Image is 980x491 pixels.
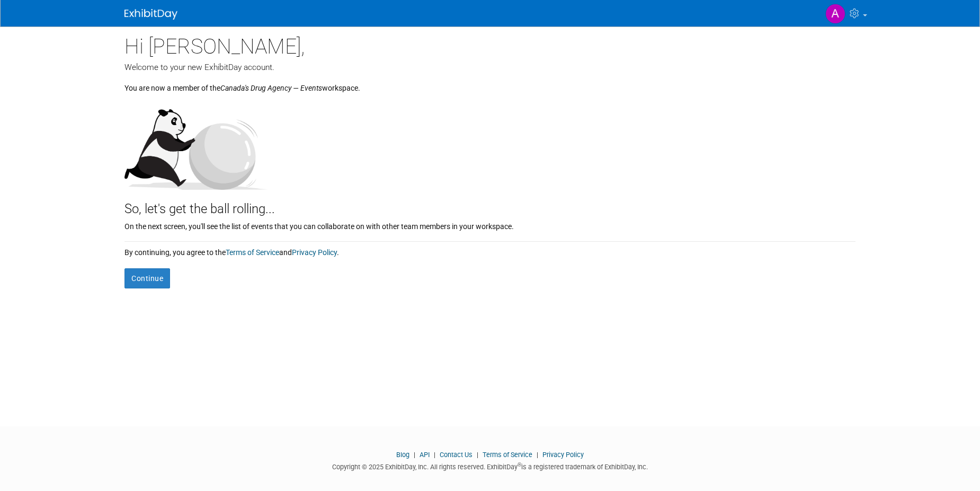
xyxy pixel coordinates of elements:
div: On the next screen, you'll see the list of events that you can collaborate on with other team mem... [124,218,856,232]
div: Welcome to your new ExhibitDay account. [124,62,856,73]
a: Terms of Service [226,248,279,257]
div: So, let's get the ball rolling... [124,190,856,218]
div: By continuing, you agree to the and . [124,242,856,258]
img: Let's get the ball rolling [124,99,268,190]
a: Privacy Policy [542,451,584,459]
span: | [534,451,541,459]
img: ExhibitDay [124,9,177,20]
span: | [431,451,438,459]
span: | [411,451,418,459]
div: Hi [PERSON_NAME], [124,27,856,62]
a: Blog [396,451,409,459]
img: Alex Pham [825,4,845,24]
button: Continue [124,268,170,288]
div: You are now a member of the workspace. [124,73,856,93]
a: Terms of Service [483,451,532,459]
a: API [420,451,430,459]
span: | [474,451,481,459]
a: Contact Us [440,451,473,459]
sup: ® [518,462,521,468]
a: Privacy Policy [292,248,337,257]
i: Canada's Drug Agency — Events [220,84,322,92]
